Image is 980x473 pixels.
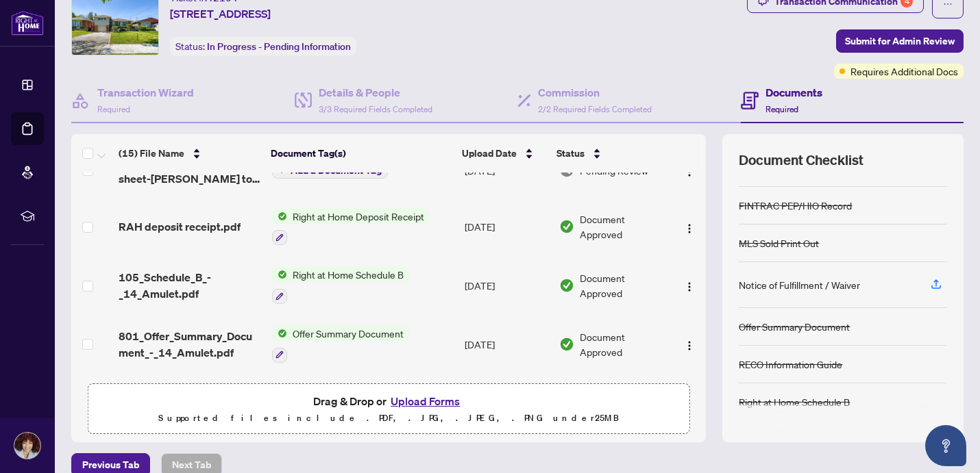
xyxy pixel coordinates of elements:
[272,209,287,224] img: Status Icon
[739,151,863,170] span: Document Checklist
[739,319,850,334] div: Offer Summary Document
[551,134,669,172] th: Status
[113,134,266,172] th: (15) File Name
[684,223,695,234] img: Logo
[580,270,667,301] span: Document Approved
[678,216,700,238] button: Logo
[538,84,652,101] h4: Commission
[678,274,700,296] button: Logo
[459,315,554,374] td: [DATE]
[556,146,585,161] span: Status
[678,333,700,355] button: Logo
[97,84,194,101] h4: Transaction Wizard
[119,328,261,361] span: 801_Offer_Summary_Document_-_14_Amulet.pdf
[207,40,351,53] span: In Progress - Pending Information
[580,329,667,359] span: Document Approved
[287,267,409,282] span: Right at Home Schedule B
[272,326,287,341] img: Status Icon
[291,166,382,175] span: Add a Document Tag
[459,256,554,315] td: [DATE]
[739,277,860,292] div: Notice of Fulfillment / Waiver
[684,340,695,351] img: Logo
[319,84,432,101] h4: Details & People
[170,5,271,22] span: [STREET_ADDRESS]
[684,281,695,292] img: Logo
[272,326,409,363] button: Status IconOffer Summary Document
[272,267,409,304] button: Status IconRight at Home Schedule B
[538,104,652,114] span: 2/2 Required Fields Completed
[97,104,130,114] span: Required
[845,30,955,52] span: Submit for Admin Review
[739,198,852,213] div: FINTRAC PEP/HIO Record
[739,394,850,409] div: Right at Home Schedule B
[739,235,819,251] div: MLS Sold Print Out
[836,29,964,53] button: Submit for Admin Review
[313,392,464,410] span: Drag & Drop or
[459,198,554,257] td: [DATE]
[387,392,464,410] button: Upload Forms
[272,209,430,246] button: Status IconRight at Home Deposit Receipt
[11,10,44,36] img: logo
[850,64,958,79] span: Requires Additional Docs
[559,219,574,234] img: Document Status
[765,84,822,101] h4: Documents
[459,374,554,433] td: [DATE]
[170,37,356,55] div: Status:
[119,146,184,161] span: (15) File Name
[14,433,40,459] img: Profile Icon
[765,104,798,114] span: Required
[88,384,689,435] span: Drag & Drop orUpload FormsSupported files include .PDF, .JPG, .JPEG, .PNG under25MB
[287,209,430,224] span: Right at Home Deposit Receipt
[925,425,966,466] button: Open asap
[462,146,517,161] span: Upload Date
[119,269,261,302] span: 105_Schedule_B_-_14_Amulet.pdf
[119,218,241,235] span: RAH deposit receipt.pdf
[265,134,456,172] th: Document Tag(s)
[456,134,551,172] th: Upload Date
[272,267,287,282] img: Status Icon
[559,337,574,352] img: Document Status
[287,326,409,341] span: Offer Summary Document
[580,212,667,242] span: Document Approved
[319,104,432,114] span: 3/3 Required Fields Completed
[739,357,842,372] div: RECO Information Guide
[97,410,681,426] p: Supported files include .PDF, .JPG, .JPEG, .PNG under 25 MB
[559,278,574,293] img: Document Status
